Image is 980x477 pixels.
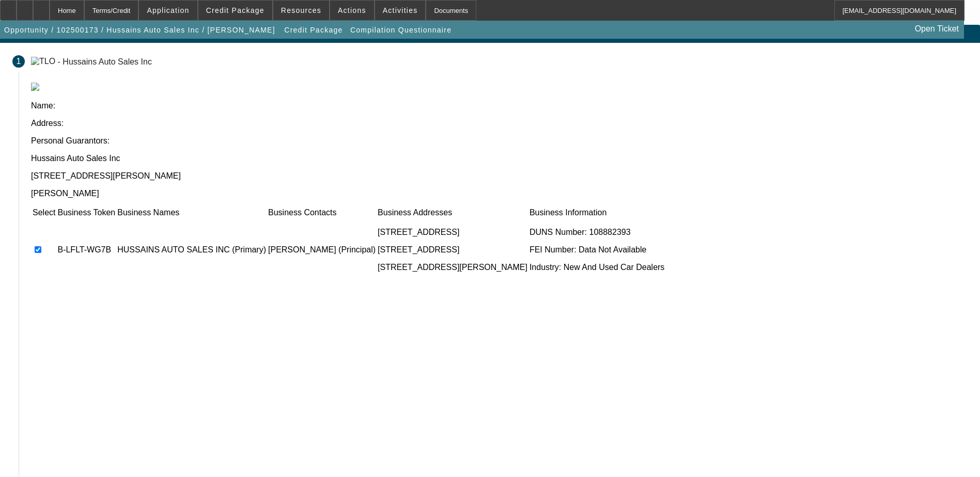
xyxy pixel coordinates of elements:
p: HUSSAINS AUTO SALES INC (Primary) [117,245,266,255]
span: Credit Package [284,26,343,34]
span: Credit Package [206,6,265,14]
p: Personal Guarantors: [31,136,968,146]
p: [STREET_ADDRESS][PERSON_NAME] [378,263,527,272]
p: [STREET_ADDRESS] [378,228,527,237]
p: [STREET_ADDRESS][PERSON_NAME] [31,171,968,181]
td: Business Contacts [268,208,376,218]
p: Hussains Auto Sales Inc [31,154,968,163]
span: Resources [281,6,321,14]
td: Business Information [529,208,665,218]
td: B-LFLT-WG7B [57,219,116,281]
button: Activities [375,1,426,20]
span: Opportunity / 102500173 / Hussains Auto Sales Inc / [PERSON_NAME] [4,26,275,34]
p: [PERSON_NAME] (Principal) [268,245,376,255]
p: [STREET_ADDRESS] [378,245,527,255]
td: Business Addresses [377,208,528,218]
a: Open Ticket [911,20,963,38]
span: Activities [383,6,418,14]
button: Compilation Questionnaire [348,21,454,39]
button: Resources [273,1,329,20]
span: Compilation Questionnaire [350,26,452,34]
td: Business Names [117,208,267,218]
span: Application [147,6,189,14]
div: - Hussains Auto Sales Inc [58,57,152,66]
img: TLO [31,57,55,66]
button: Credit Package [198,1,272,20]
button: Application [139,1,197,20]
span: Actions [338,6,366,14]
td: Business Token [57,208,116,218]
button: Credit Package [282,21,345,39]
p: Industry: New And Used Car Dealers [530,263,664,272]
span: 1 [17,57,21,66]
p: Address: [31,119,968,128]
p: [PERSON_NAME] [31,189,968,198]
p: Name: [31,101,968,110]
p: DUNS Number: 108882393 [530,228,664,237]
img: tlo.png [31,83,39,91]
p: FEI Number: Data Not Available [530,245,664,255]
button: Actions [330,1,374,20]
td: Select [32,208,56,218]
